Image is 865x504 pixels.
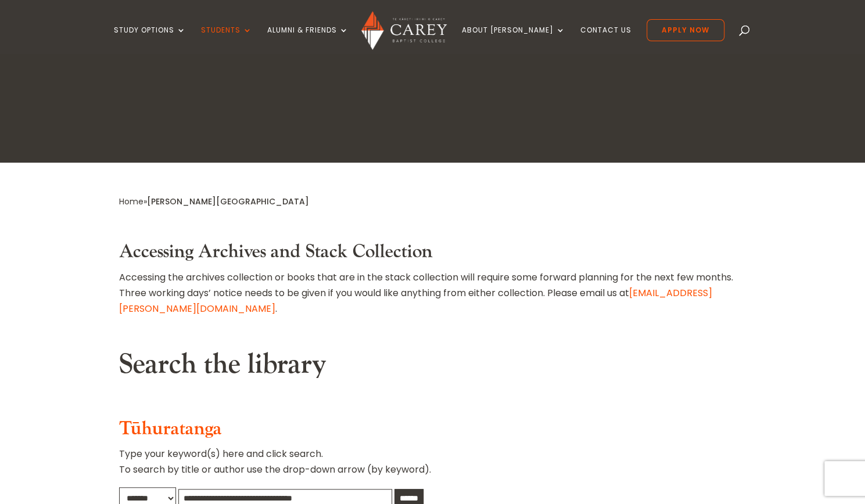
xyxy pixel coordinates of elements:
h3: Tūhuratanga [119,418,746,446]
h3: Accessing Archives and Stack Collection [119,241,746,269]
img: Carey Baptist College [361,11,447,50]
span: » [119,196,309,207]
p: Type your keyword(s) here and click search. To search by title or author use the drop-down arrow ... [119,446,746,487]
span: [PERSON_NAME][GEOGRAPHIC_DATA] [147,196,309,207]
a: Alumni & Friends [267,26,349,53]
a: Contact Us [580,26,631,53]
h2: Search the library [119,348,746,387]
a: Home [119,196,143,207]
a: Apply Now [647,19,724,41]
a: Study Options [114,26,186,53]
a: About [PERSON_NAME] [462,26,565,53]
p: Accessing the archives collection or books that are in the stack collection will require some for... [119,269,746,317]
a: Students [201,26,252,53]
